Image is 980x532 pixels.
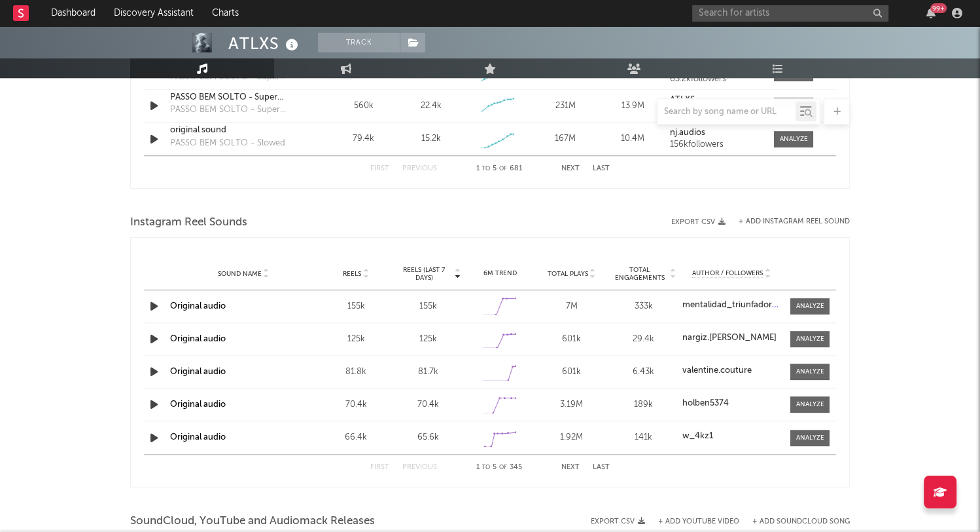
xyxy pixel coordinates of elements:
button: Export CSV [591,518,645,525]
div: 141k [611,431,676,444]
a: PASSO BEM SOLTO - Super Slowed [170,91,307,104]
button: Track [318,33,400,52]
div: 601k [539,366,604,379]
div: 333k [611,300,676,313]
button: Last [593,165,610,172]
a: Original audio [170,400,226,409]
a: Original audio [170,368,226,376]
span: to [482,465,490,470]
span: SoundCloud, YouTube and Audiomack Releases [130,514,375,529]
div: 167M [535,132,596,145]
div: 6.43k [611,366,676,379]
span: Sound Name [218,270,262,278]
strong: holben5374 [682,399,729,408]
a: Original audio [170,302,226,311]
a: valentine.couture [682,366,780,375]
a: mentalidad_triunfadora2.0 [682,301,780,310]
div: 6M Trend [467,269,533,278]
div: 63.2k followers [670,75,761,84]
div: 155k [395,300,461,313]
div: 1 5 345 [463,460,535,476]
div: 10.4M [603,132,663,145]
button: Export CSV [671,218,726,226]
span: of [499,166,507,172]
button: + Add Instagram Reel Sound [739,218,850,225]
div: 7M [539,300,604,313]
div: 125k [323,333,389,346]
div: 81.7k [395,366,461,379]
span: Reels [343,270,361,278]
div: + Add Instagram Reel Sound [726,218,850,225]
span: Reels (last 7 days) [395,266,453,282]
span: Total Engagements [611,266,669,282]
a: Original audio [170,433,226,442]
button: Previous [402,165,437,172]
div: 1.92M [539,431,604,444]
button: Last [593,464,610,471]
span: Author / Followers [692,269,763,278]
div: 65.6k [395,431,461,444]
button: First [370,165,389,172]
a: holben5374 [682,399,780,408]
button: 99+ [926,8,936,18]
button: + Add SoundCloud Song [739,518,850,525]
div: 29.4k [611,333,676,346]
div: 70.4k [323,398,389,411]
span: to [482,166,490,172]
input: Search by song name or URL [657,107,796,117]
div: 125k [395,333,461,346]
strong: ATLXS [670,96,695,104]
strong: nj.audios [670,128,705,137]
strong: w_4kz1 [682,432,713,440]
div: + Add YouTube Video [645,518,739,525]
div: 79.4k [333,132,394,145]
a: nargiz.[PERSON_NAME] [682,333,780,343]
div: 15.2k [421,132,440,145]
a: Original audio [170,335,226,343]
a: w_4kz1 [682,432,780,441]
div: 155k [323,300,389,313]
div: ATLXS [228,33,302,54]
button: + Add YouTube Video [658,518,739,525]
span: of [499,465,507,470]
button: Next [561,165,580,172]
div: 70.4k [395,398,461,411]
div: 1 5 681 [463,161,535,177]
strong: mentalidad_triunfadora2.0 [682,301,788,309]
strong: nargiz.[PERSON_NAME] [682,333,777,342]
div: 66.4k [323,431,389,444]
button: Previous [402,464,437,471]
span: Total Plays [548,270,588,278]
div: PASSO BEM SOLTO - Slowed [170,137,285,150]
button: Next [561,464,580,471]
input: Search for artists [692,5,888,22]
a: original sound [170,124,307,137]
strong: valentine.couture [682,366,752,375]
div: 601k [539,333,604,346]
a: nj.audios [670,128,761,138]
div: 156k followers [670,140,761,149]
button: + Add SoundCloud Song [752,518,850,525]
div: 99 + [930,3,947,13]
div: 3.19M [539,398,604,411]
a: ATLXS [670,96,761,105]
span: Instagram Reel Sounds [130,215,247,231]
div: 81.8k [323,366,389,379]
button: First [370,464,389,471]
div: 189k [611,398,676,411]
